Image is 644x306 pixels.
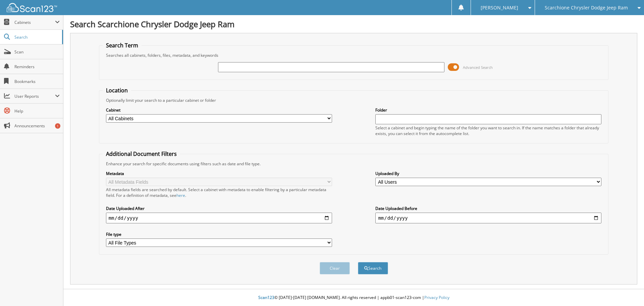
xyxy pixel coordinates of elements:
div: All metadata fields are searched by default. Select a cabinet with metadata to enable filtering b... [106,187,332,198]
label: Date Uploaded Before [375,206,601,211]
span: Help [14,108,60,114]
div: Searches all cabinets, folders, files, metadata, and keywords [103,52,605,58]
label: Uploaded By [375,171,601,176]
span: Scarchione Chrysler Dodge Jeep Ram [545,6,628,10]
button: Search [358,262,388,274]
input: start [106,213,332,223]
input: end [375,213,601,223]
span: Bookmarks [14,79,60,84]
span: Announcements [14,123,60,129]
label: Metadata [106,171,332,176]
legend: Location [103,87,131,94]
div: Optionally limit your search to a particular cabinet or folder [103,97,605,103]
a: Privacy Policy [424,295,449,300]
span: Cabinets [14,19,55,25]
legend: Additional Document Filters [103,150,180,158]
span: Scan [14,49,60,55]
div: Enhance your search for specific documents using filters such as date and file type. [103,161,605,167]
a: here [176,192,185,198]
span: [PERSON_NAME] [481,6,518,10]
span: Reminders [14,64,60,70]
div: Select a cabinet and begin typing the name of the folder you want to search in. If the name match... [375,125,601,136]
img: scan123-logo-white.svg [7,3,57,12]
div: © [DATE]-[DATE] [DOMAIN_NAME]. All rights reserved | appb01-scan123-com | [63,290,644,306]
label: File type [106,231,332,237]
div: 1 [55,123,60,129]
span: Search [14,34,59,40]
span: User Reports [14,93,55,99]
span: Scan123 [258,295,274,300]
button: Clear [320,262,350,274]
legend: Search Term [103,42,142,49]
h1: Search Scarchione Chrysler Dodge Jeep Ram [70,18,637,30]
span: Advanced Search [463,65,493,70]
label: Folder [375,107,601,113]
label: Date Uploaded After [106,206,332,211]
label: Cabinet [106,107,332,113]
